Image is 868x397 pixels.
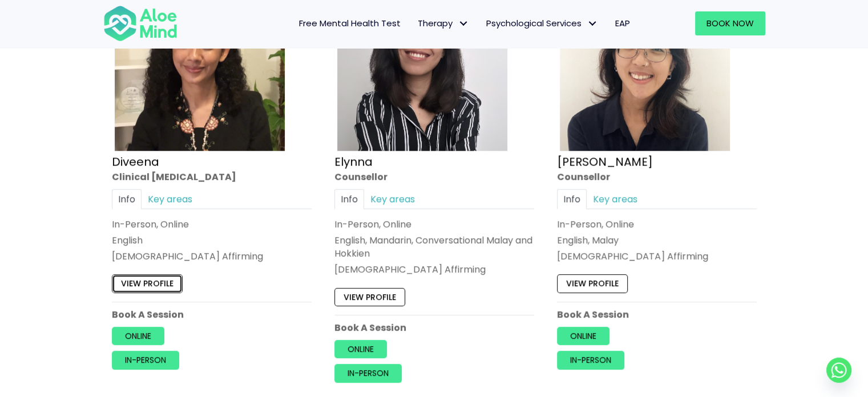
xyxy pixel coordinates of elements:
a: In-person [557,351,624,370]
a: Info [112,189,142,209]
a: Elynna [334,154,373,170]
a: In-person [334,364,402,383]
a: Online [334,340,387,358]
div: In-Person, Online [557,218,757,231]
p: English, Malay [557,234,757,247]
div: Counsellor [557,170,757,183]
a: Info [334,189,364,209]
p: Book A Session [334,321,534,334]
p: Book A Session [112,308,312,321]
div: In-Person, Online [112,218,312,231]
a: Psychological ServicesPsychological Services: submenu [478,11,607,35]
a: Whatsapp [826,358,851,383]
div: [DEMOGRAPHIC_DATA] Affirming [112,250,312,263]
a: Online [112,327,164,345]
span: Free Mental Health Test [299,17,401,29]
span: Therapy [418,17,469,29]
a: Book Now [695,11,765,35]
div: Clinical [MEDICAL_DATA] [112,170,312,183]
div: [DEMOGRAPHIC_DATA] Affirming [334,263,534,276]
a: View profile [557,275,628,293]
a: [PERSON_NAME] [557,154,653,170]
div: [DEMOGRAPHIC_DATA] Affirming [557,250,757,263]
p: English, Mandarin, Conversational Malay and Hokkien [334,234,534,260]
a: Online [557,327,609,345]
span: EAP [615,17,630,29]
span: Psychological Services: submenu [584,15,601,32]
p: English [112,234,312,247]
a: Diveena [112,154,159,170]
a: EAP [607,11,639,35]
span: Book Now [706,17,754,29]
div: In-Person, Online [334,218,534,231]
img: Aloe mind Logo [103,5,177,42]
a: View profile [334,288,405,306]
span: Therapy: submenu [455,15,472,32]
a: In-person [112,351,179,370]
a: Info [557,189,587,209]
span: Psychological Services [486,17,598,29]
a: Key areas [587,189,644,209]
a: Key areas [142,189,199,209]
a: View profile [112,275,183,293]
nav: Menu [192,11,639,35]
a: TherapyTherapy: submenu [409,11,478,35]
a: Free Mental Health Test [290,11,409,35]
a: Key areas [364,189,421,209]
div: Counsellor [334,170,534,183]
p: Book A Session [557,308,757,321]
